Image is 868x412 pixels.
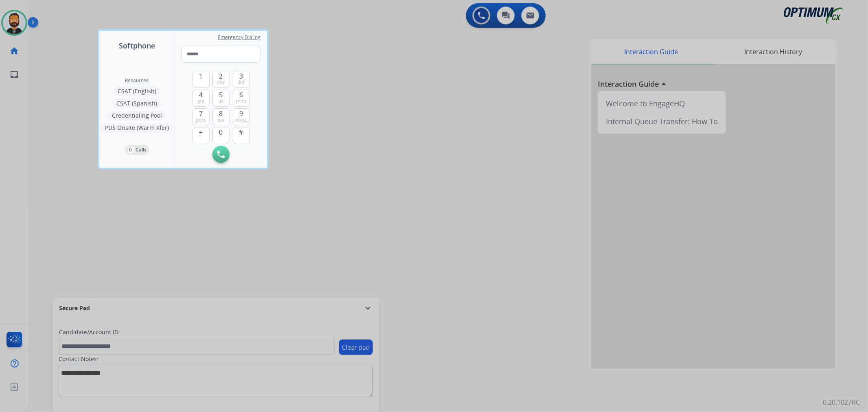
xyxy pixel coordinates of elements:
button: 4ghi [192,90,210,107]
span: 8 [219,109,223,118]
button: 3def [233,71,250,88]
span: 2 [219,71,223,81]
button: 9wxyz [233,108,250,125]
button: 1 [192,71,210,88]
span: 1 [199,71,203,81]
span: tuv [218,117,225,123]
button: 0Calls [125,145,149,155]
button: Credentialing Pool [108,111,166,121]
span: 3 [239,71,243,81]
p: 0 [127,146,134,153]
span: mno [236,98,246,105]
span: 0 [219,127,223,137]
span: def [238,79,245,86]
span: # [239,127,243,137]
p: Calls [136,146,147,153]
button: 8tuv [212,108,230,125]
button: + [192,127,210,144]
span: 5 [219,90,223,100]
p: 0.20.1027RC [823,397,860,407]
img: call-button [217,151,225,158]
button: 2abc [212,71,230,88]
button: CSAT (English) [114,86,160,96]
span: Softphone [119,40,155,51]
button: # [233,127,250,144]
span: 9 [239,109,243,118]
button: 7pqrs [192,108,210,125]
button: 6mno [233,90,250,107]
span: jkl [219,98,223,105]
span: pqrs [196,117,206,123]
span: ghi [197,98,204,105]
span: wxyz [236,117,247,123]
button: PDS Onsite (Warm Xfer) [101,123,173,133]
span: Resources [125,77,149,84]
span: 6 [239,90,243,100]
span: Emergency Dialing [218,34,260,41]
button: 5jkl [212,90,230,107]
span: 7 [199,109,203,118]
button: 0 [212,127,230,144]
span: abc [217,79,225,86]
span: + [199,127,203,137]
button: CSAT (Spanish) [113,99,162,108]
span: 4 [199,90,203,100]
